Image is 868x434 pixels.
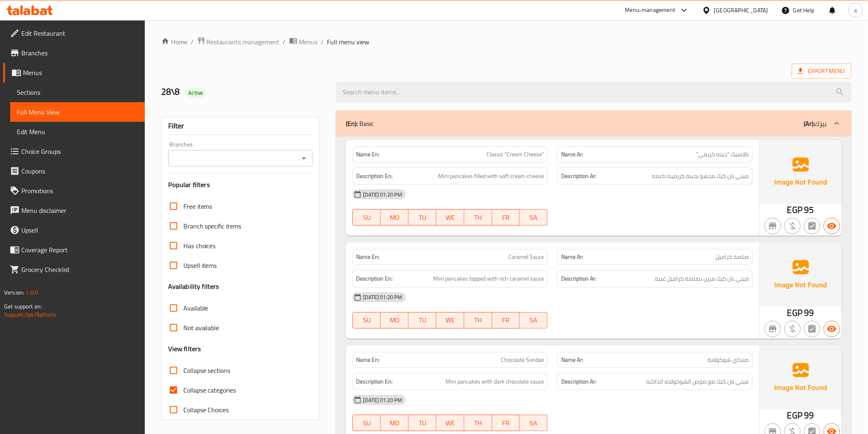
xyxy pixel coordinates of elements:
[336,110,851,137] div: (En): Basic(Ar):بيزك
[356,150,379,159] strong: Name En:
[412,417,433,429] span: TU
[468,417,489,429] span: TH
[3,63,145,82] a: Menus
[824,321,840,337] button: Available
[21,206,138,215] span: Menu disclaimer
[356,212,377,224] span: SU
[183,201,212,211] span: Free items
[183,365,231,375] span: Collapse sections
[381,415,409,431] button: MO
[464,415,492,431] button: TH
[336,82,851,103] input: search
[168,344,201,354] h3: View filters
[804,407,814,423] span: 99
[185,89,206,97] span: Active
[708,356,749,364] span: صنداي شوكولاتة
[183,405,229,415] span: Collapse Choices
[561,253,583,261] strong: Name Ar:
[492,415,520,431] button: FR
[412,212,433,224] span: TU
[804,218,820,234] button: Not has choices
[804,119,827,128] p: بيزك
[440,212,461,224] span: WE
[760,242,842,306] img: Ae5nvW7+0k+MAAAAAElFTkSuQmCC
[356,377,393,387] strong: Description En:
[21,225,138,235] span: Upsell
[487,150,544,159] span: Classic "Cream Cheese"
[4,287,24,298] span: Version:
[356,253,379,261] strong: Name En:
[4,301,42,312] span: Get support on:
[161,86,327,98] h2: 28\8
[804,117,815,130] b: (Ar):
[352,312,381,329] button: SU
[501,356,544,364] span: Chocolate Sundae
[3,142,145,161] a: Choice Groups
[23,68,138,78] span: Menus
[183,323,219,333] span: Not available
[792,64,852,79] span: Export Menu
[804,305,814,321] span: 99
[492,312,520,329] button: FR
[561,150,583,159] strong: Name Ar:
[356,171,393,181] strong: Description En:
[824,218,840,234] button: Available
[360,191,405,199] span: [DATE] 01:20 PM
[3,260,145,279] a: Grocery Checklist
[436,312,464,329] button: WE
[3,201,145,220] a: Menu disclaimer
[21,245,138,255] span: Coverage Report
[655,274,749,284] span: ميني بان كيك مزين بصلصة كراميل غنيه
[520,209,548,226] button: SA
[716,253,749,261] span: صلصة كراميل
[352,209,381,226] button: SU
[356,417,377,429] span: SU
[464,209,492,226] button: TH
[652,171,749,181] span: ميني بان كيك محشو بجبنه كريميه ناعمه
[10,102,145,122] a: Full Menu View
[409,209,436,226] button: TU
[381,209,409,226] button: MO
[561,356,583,364] strong: Name Ar:
[384,212,405,224] span: MO
[468,212,489,224] span: TH
[183,385,236,395] span: Collapse categories
[17,107,138,117] span: Full Menu View
[168,180,313,190] h3: Popular filters
[765,321,781,337] button: Not branch specific item
[412,314,433,326] span: TU
[523,212,544,224] span: SA
[21,265,138,274] span: Grocery Checklist
[468,314,489,326] span: TH
[440,314,461,326] span: WE
[168,117,313,135] div: Filter
[561,377,596,387] strong: Description Ar:
[760,345,842,409] img: Ae5nvW7+0k+MAAAAAElFTkSuQmCC
[784,321,801,337] button: Purchased item
[804,202,814,218] span: 95
[10,122,145,142] a: Edit Menu
[197,37,280,47] a: Restaurants management
[207,37,280,47] span: Restaurants management
[520,415,548,431] button: SA
[183,221,242,231] span: Branch specific items
[299,37,318,47] span: Menus
[3,43,145,63] a: Branches
[356,274,393,284] strong: Description En:
[289,37,318,47] a: Menus
[436,415,464,431] button: WE
[3,161,145,181] a: Coupons
[787,305,802,321] span: EGP
[17,127,138,137] span: Edit Menu
[356,356,379,364] strong: Name En:
[191,37,194,47] li: /
[3,220,145,240] a: Upsell
[438,171,544,181] span: Mini pancakes filled with soft cream cheese
[409,415,436,431] button: TU
[356,314,377,326] span: SU
[765,218,781,234] button: Not branch specific item
[183,260,217,270] span: Upsell items
[384,314,405,326] span: MO
[798,66,845,76] span: Export Menu
[10,82,145,102] a: Sections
